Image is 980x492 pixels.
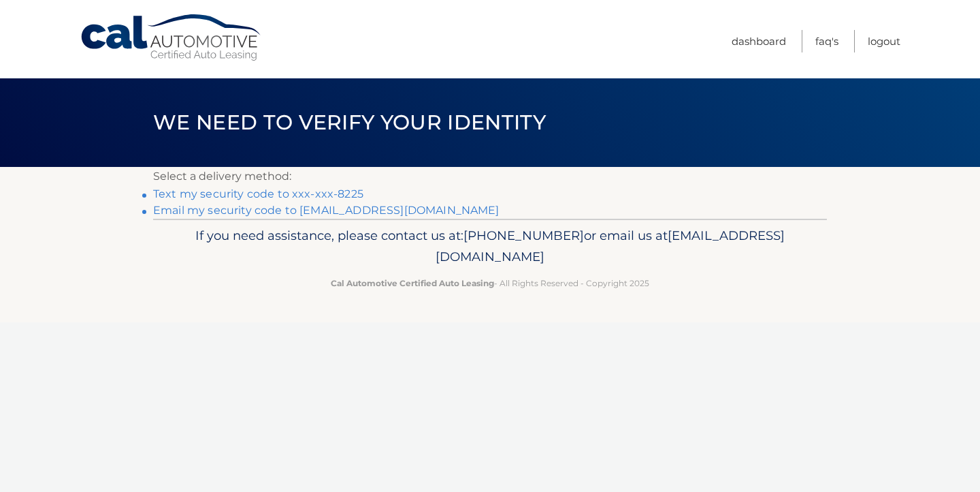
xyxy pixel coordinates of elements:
[80,14,263,62] a: Cal Automotive
[153,167,827,186] p: Select a delivery method:
[463,228,584,243] span: [PHONE_NUMBER]
[162,225,818,268] p: If you need assistance, please contact us at: or email us at
[331,278,494,288] strong: Cal Automotive Certified Auto Leasing
[153,204,500,217] a: Email my security code to [EMAIL_ADDRESS][DOMAIN_NAME]
[815,30,838,52] a: FAQ's
[153,110,546,135] span: We need to verify your identity
[153,187,363,200] a: Text my security code to xxx-xxx-8225
[162,276,818,290] p: - All Rights Reserved - Copyright 2025
[868,30,900,52] a: Logout
[732,30,786,52] a: Dashboard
